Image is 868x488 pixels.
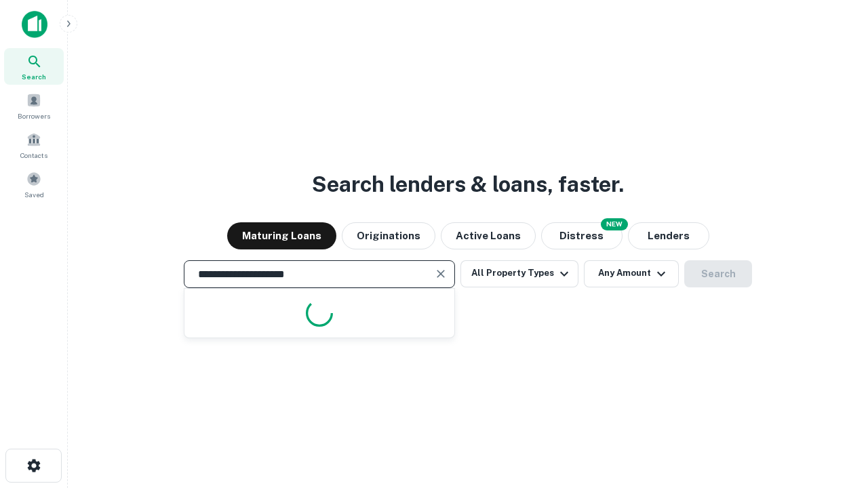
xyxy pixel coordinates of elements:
span: Search [22,71,46,82]
iframe: Chat Widget [800,380,868,445]
div: NEW [601,218,628,230]
a: Borrowers [4,87,64,124]
span: Contacts [20,150,47,161]
img: capitalize-icon.png [22,11,47,38]
button: Originations [342,222,435,249]
a: Search [4,48,64,85]
h3: Search lenders & loans, faster. [312,168,624,201]
a: Saved [4,166,64,203]
button: All Property Types [460,260,578,287]
button: Maturing Loans [227,222,336,249]
button: Lenders [628,222,709,249]
button: Any Amount [584,260,679,287]
span: Borrowers [18,110,50,121]
button: Clear [431,264,450,283]
button: Search distressed loans with lien and other non-mortgage details. [541,222,623,249]
button: Active Loans [441,222,536,249]
a: Contacts [4,127,64,163]
span: Saved [24,189,44,200]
